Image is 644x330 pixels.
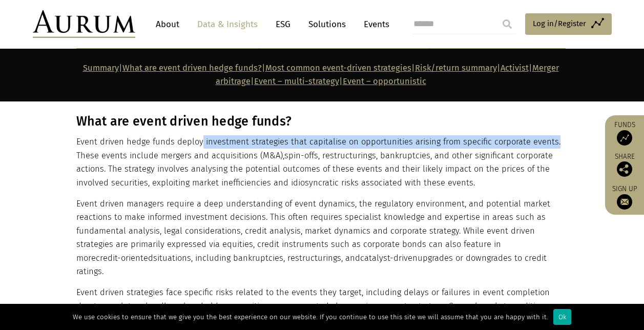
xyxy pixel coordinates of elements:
[610,153,639,177] div: Share
[617,130,632,146] img: Access Funds
[553,309,571,325] div: Ok
[76,135,566,190] p: Event driven hedge funds deploy investment strategies that capitalise on opportunities arising fr...
[533,17,586,30] span: Log in/Register
[610,120,639,146] a: Funds
[96,253,153,263] span: credit-oriented
[122,63,262,73] a: What are event driven hedge funds?
[360,253,418,263] span: catalyst-driven
[192,15,263,34] a: Data & Insights
[497,14,517,34] input: Submit
[76,114,566,129] h3: What are event driven hedge funds?
[271,15,296,34] a: ESG
[76,197,566,278] p: Event driven managers require a deep understanding of event dynamics, the regulatory environment,...
[83,63,559,86] strong: | | | | | | |
[254,76,339,86] a: Event – multi-strategy
[151,15,184,34] a: About
[359,15,389,34] a: Events
[343,76,426,86] a: Event – opportunistic
[415,63,497,73] a: Risk/return summary
[83,63,119,73] a: Summary
[525,13,612,35] a: Log in/Register
[303,15,351,34] a: Solutions
[265,63,411,73] a: Most common event-driven strategies
[33,10,135,38] img: Aurum
[284,151,318,160] span: spin-offs
[501,63,529,73] a: Activist
[617,161,632,177] img: Share this post
[617,194,632,210] img: Sign up to our newsletter
[610,184,639,210] a: Sign up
